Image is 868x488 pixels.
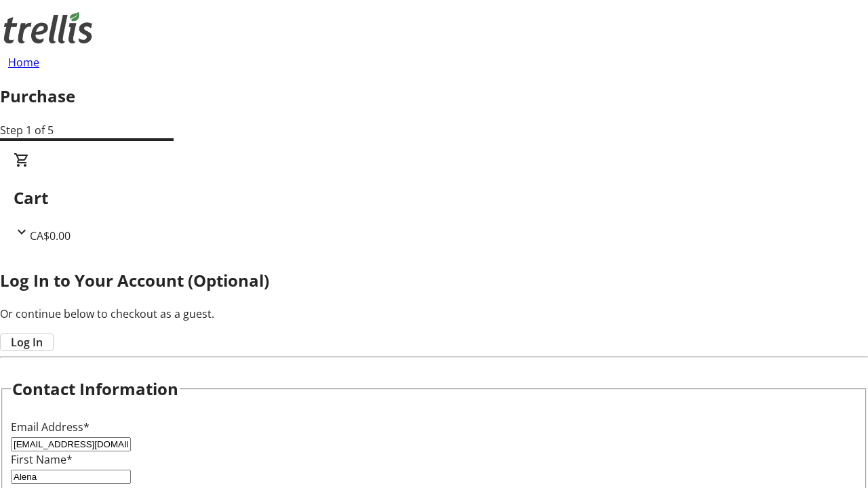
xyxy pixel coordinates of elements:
h2: Cart [14,186,854,210]
div: CartCA$0.00 [14,152,854,244]
span: Log In [11,334,43,350]
span: CA$0.00 [30,228,71,243]
label: Email Address* [11,420,90,434]
h2: Contact Information [12,377,178,401]
label: First Name* [11,452,73,467]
